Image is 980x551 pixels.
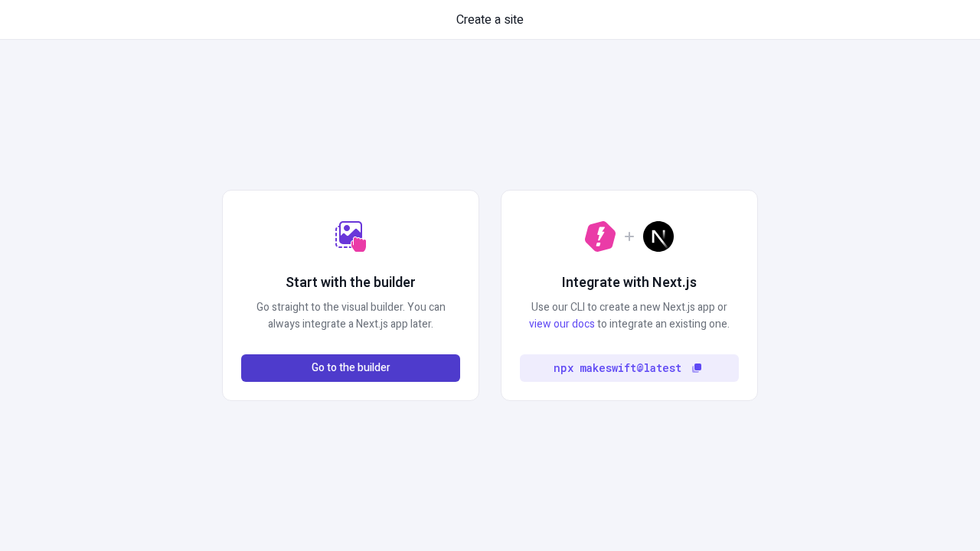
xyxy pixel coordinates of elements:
h2: Start with the builder [286,273,416,293]
code: npx makeswift@latest [554,360,681,377]
a: view our docs [529,316,595,332]
span: Create a site [456,11,524,29]
p: Go straight to the visual builder. You can always integrate a Next.js app later. [241,299,460,333]
button: Go to the builder [241,354,460,382]
h2: Integrate with Next.js [562,273,697,293]
span: Go to the builder [312,360,390,377]
p: Use our CLI to create a new Next.js app or to integrate an existing one. [520,299,739,333]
